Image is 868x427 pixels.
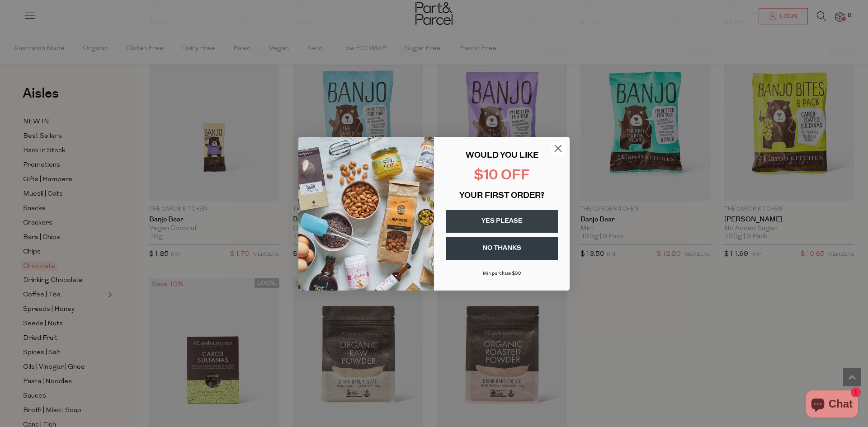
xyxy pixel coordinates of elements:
span: $10 OFF [474,169,530,183]
span: Min purchase $99 [483,271,521,276]
button: YES PLEASE [446,210,558,233]
span: YOUR FIRST ORDER? [459,192,544,200]
img: 43fba0fb-7538-40bc-babb-ffb1a4d097bc.jpeg [298,137,434,291]
button: NO THANKS [446,237,558,260]
button: Close dialog [550,141,566,156]
inbox-online-store-chat: Shopify online store chat [803,390,861,420]
span: WOULD YOU LIKE [466,152,538,160]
